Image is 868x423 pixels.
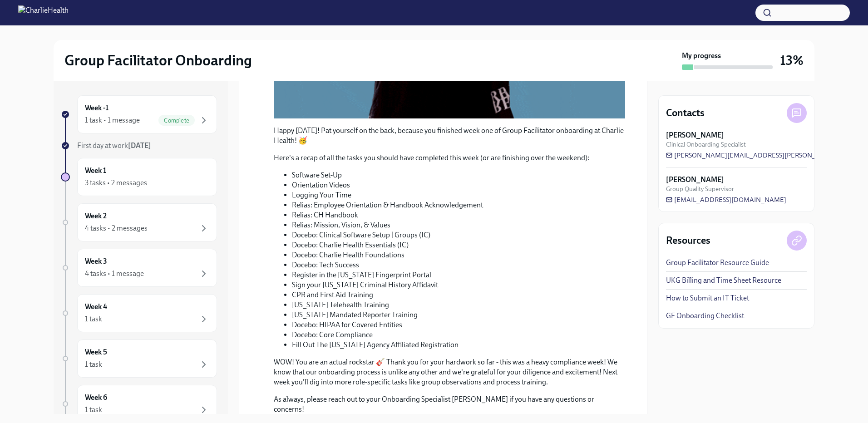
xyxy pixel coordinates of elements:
h4: Contacts [666,106,705,120]
li: Relias: Employee Orientation & Handbook Acknowledgement [292,200,625,210]
a: [EMAIL_ADDRESS][DOMAIN_NAME] [666,195,786,204]
span: Group Quality Supervisor [666,185,734,193]
li: Logging Your Time [292,190,625,200]
h6: Week 2 [85,211,107,221]
a: How to Submit an IT Ticket [666,293,749,303]
li: Software Set-Up [292,170,625,180]
p: WOW! You are an actual rockstar 🎸 Thank you for your hardwork so far - this was a heavy complianc... [274,357,625,387]
div: 4 tasks • 1 message [85,269,144,279]
li: Docebo: Charlie Health Essentials (IC) [292,240,625,250]
div: 1 task [85,314,102,324]
li: Docebo: Core Compliance [292,330,625,340]
li: Docebo: Tech Success [292,260,625,270]
a: Week 41 task [61,294,217,332]
a: UKG Billing and Time Sheet Resource [666,275,781,285]
span: First day at work [77,141,151,150]
li: Docebo: Clinical Software Setup | Groups (IC) [292,230,625,240]
h6: Week 6 [85,393,107,403]
a: Week 34 tasks • 1 message [61,249,217,287]
li: Fill Out The [US_STATE] Agency Affiliated Registration [292,340,625,350]
p: As always, please reach out to your Onboarding Specialist [PERSON_NAME] if you have any questions... [274,394,625,414]
a: Week -11 task • 1 messageComplete [61,95,217,133]
a: Week 13 tasks • 2 messages [61,158,217,196]
div: 1 task [85,359,102,369]
a: GF Onboarding Checklist [666,311,744,321]
h6: Week -1 [85,103,108,113]
div: 3 tasks • 2 messages [85,178,147,188]
li: Register in the [US_STATE] Fingerprint Portal [292,270,625,280]
li: Orientation Videos [292,180,625,190]
li: Docebo: HIPAA for Covered Entities [292,320,625,330]
span: Clinical Onboarding Specialist [666,140,746,149]
li: Docebo: Charlie Health Foundations [292,250,625,260]
strong: [PERSON_NAME] [666,175,724,185]
li: CPR and First Aid Training [292,290,625,300]
div: 4 tasks • 2 messages [85,223,148,233]
a: Week 51 task [61,339,217,378]
strong: My progress [682,51,721,61]
h6: Week 4 [85,302,107,312]
li: Sign your [US_STATE] Criminal History Affidavit [292,280,625,290]
span: Complete [158,117,195,124]
div: 1 task [85,405,102,415]
p: Happy [DATE]! Pat yourself on the back, because you finished week one of Group Facilitator onboar... [274,126,625,146]
h2: Group Facilitator Onboarding [64,51,252,69]
a: Week 24 tasks • 2 messages [61,203,217,241]
a: First day at work[DATE] [61,141,217,151]
h3: 13% [780,52,804,69]
strong: [PERSON_NAME] [666,130,724,140]
img: CharlieHealth [18,5,69,20]
p: Here's a recap of all the tasks you should have completed this week (or are finishing over the we... [274,153,625,163]
li: [US_STATE] Mandated Reporter Training [292,310,625,320]
li: Relias: CH Handbook [292,210,625,220]
div: 1 task • 1 message [85,115,140,125]
li: [US_STATE] Telehealth Training [292,300,625,310]
h6: Week 1 [85,166,106,176]
li: Relias: Mission, Vision, & Values [292,220,625,230]
strong: [DATE] [128,141,151,150]
a: Group Facilitator Resource Guide [666,258,769,268]
h4: Resources [666,234,710,247]
h6: Week 5 [85,347,107,357]
a: Week 61 task [61,385,217,423]
h6: Week 3 [85,256,107,266]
